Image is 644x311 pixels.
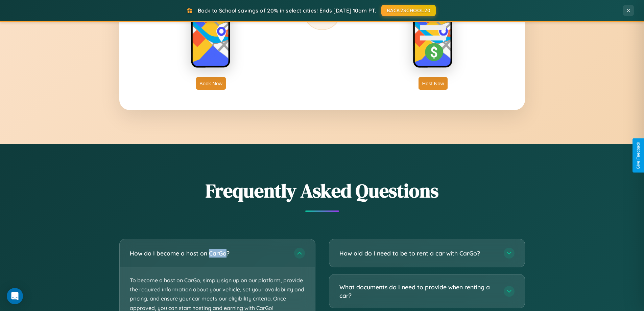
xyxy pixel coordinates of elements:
button: Book Now [196,77,226,90]
h3: How old do I need to be to rent a car with CarGo? [339,249,497,258]
div: Give Feedback [636,142,641,169]
span: Back to School savings of 20% in select cities! Ends [DATE] 10am PT. [198,7,376,14]
h3: How do I become a host on CarGo? [130,249,287,258]
h2: Frequently Asked Questions [119,178,525,204]
div: Open Intercom Messenger [7,288,23,304]
button: Host Now [419,77,447,90]
button: BACK2SCHOOL20 [381,5,436,16]
h3: What documents do I need to provide when renting a car? [339,283,497,299]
